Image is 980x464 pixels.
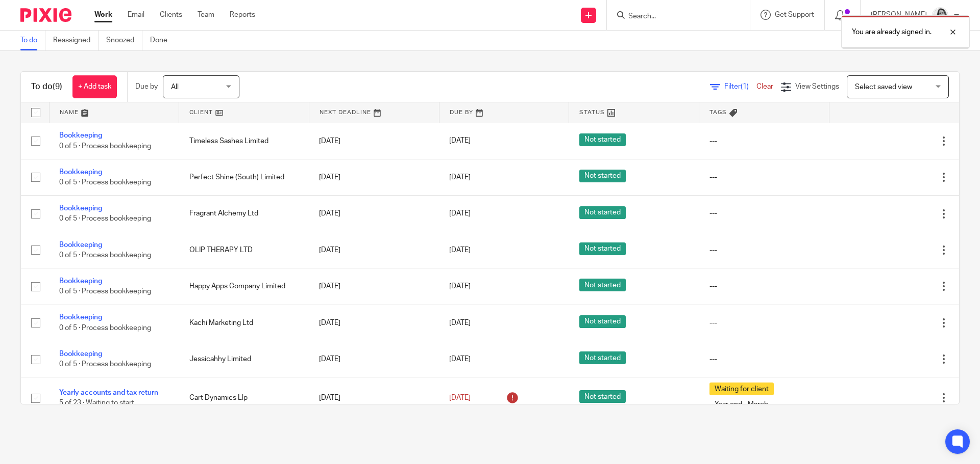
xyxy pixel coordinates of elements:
a: Bookkeeping [59,278,102,285]
span: [DATE] [449,210,471,217]
img: Sonia%20Thumb.jpeg [932,7,948,23]
td: [DATE] [309,305,439,341]
div: --- [709,354,819,364]
span: Not started [579,279,626,291]
a: Done [150,31,175,50]
span: Not started [579,390,626,403]
td: [DATE] [309,377,439,419]
a: Clients [160,10,182,20]
span: All [171,84,179,91]
div: --- [709,208,819,219]
span: (9) [53,83,62,91]
a: Email [128,10,144,20]
span: [DATE] [449,247,471,254]
a: Bookkeeping [59,314,102,321]
span: 0 of 5 · Process bookkeeping [59,324,151,332]
span: Year end - March [709,398,773,411]
span: 0 of 5 · Process bookkeeping [59,215,151,223]
td: Cart Dynamics Llp [179,377,309,419]
h1: To do [31,81,62,92]
p: You are already signed in. [852,27,932,37]
td: Timeless Sashes Limited [179,123,309,159]
td: [DATE] [309,159,439,195]
span: Not started [579,133,626,146]
div: --- [709,281,819,291]
span: [DATE] [449,138,471,145]
td: Jessicahhy Limited [179,341,309,377]
div: --- [709,318,819,328]
td: OLIP THERAPY LTD [179,232,309,268]
span: 0 of 5 · Process bookkeeping [59,143,151,150]
td: [DATE] [309,268,439,305]
a: Bookkeeping [59,205,102,212]
td: Kachi Marketing Ltd [179,305,309,341]
a: Reassigned [53,31,99,50]
span: Not started [579,206,626,219]
div: --- [709,136,819,146]
span: Select saved view [855,84,912,91]
span: 0 of 5 · Process bookkeeping [59,288,151,295]
div: --- [709,245,819,255]
span: [DATE] [449,356,471,363]
a: Bookkeeping [59,350,102,358]
span: Filter [724,83,756,90]
a: Reports [230,10,255,20]
span: (1) [741,83,749,90]
span: 5 of 23 · Waiting to start [59,400,134,407]
span: [DATE] [449,394,471,401]
a: To do [20,31,45,50]
td: [DATE] [309,341,439,377]
span: 0 of 5 · Process bookkeeping [59,361,151,368]
span: Tags [709,110,727,115]
span: View Settings [795,83,839,90]
td: [DATE] [309,196,439,232]
span: 0 of 5 · Process bookkeeping [59,252,151,259]
span: Not started [579,242,626,255]
td: Happy Apps Company Limited [179,268,309,305]
span: [DATE] [449,174,471,181]
span: Waiting for client [709,383,774,395]
a: Snoozed [106,31,142,50]
p: Due by [135,81,158,92]
td: [DATE] [309,123,439,159]
td: Fragrant Alchemy Ltd [179,196,309,232]
span: [DATE] [449,319,471,326]
span: 0 of 5 · Process bookkeeping [59,179,151,186]
td: Perfect Shine (South) Limited [179,159,309,195]
a: Yearly accounts and tax return [59,389,158,396]
a: Clear [756,83,773,90]
a: Bookkeeping [59,132,102,139]
span: Not started [579,351,626,364]
div: --- [709,172,819,182]
a: Bookkeeping [59,169,102,176]
a: Work [94,10,112,20]
a: + Add task [72,75,117,98]
span: Not started [579,315,626,328]
a: Bookkeeping [59,241,102,249]
img: Pixie [20,8,71,22]
span: [DATE] [449,283,471,290]
span: Not started [579,170,626,182]
a: Team [198,10,214,20]
td: [DATE] [309,232,439,268]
